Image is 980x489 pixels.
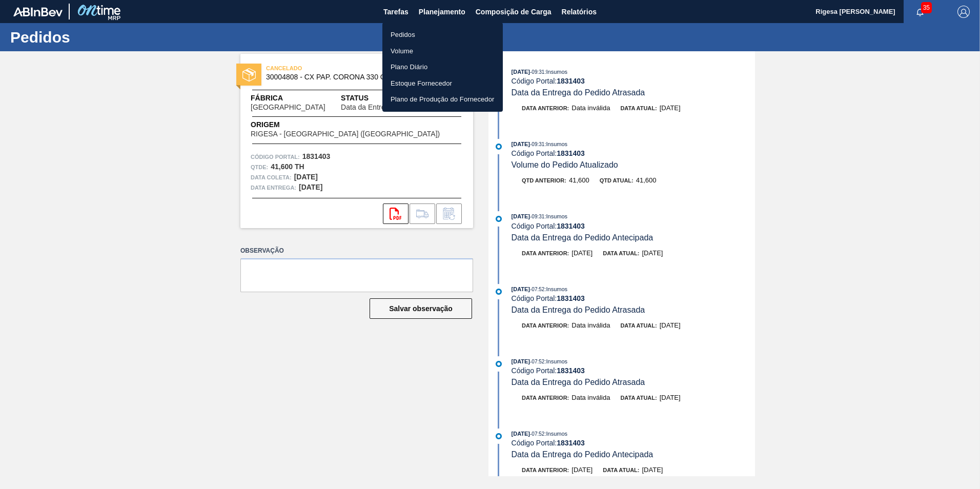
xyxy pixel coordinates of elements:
a: Estoque Fornecedor [382,75,503,92]
a: Pedidos [382,27,503,43]
a: Plano Diário [382,59,503,75]
a: Plano de Produção do Fornecedor [382,91,503,108]
a: Volume [382,43,503,59]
